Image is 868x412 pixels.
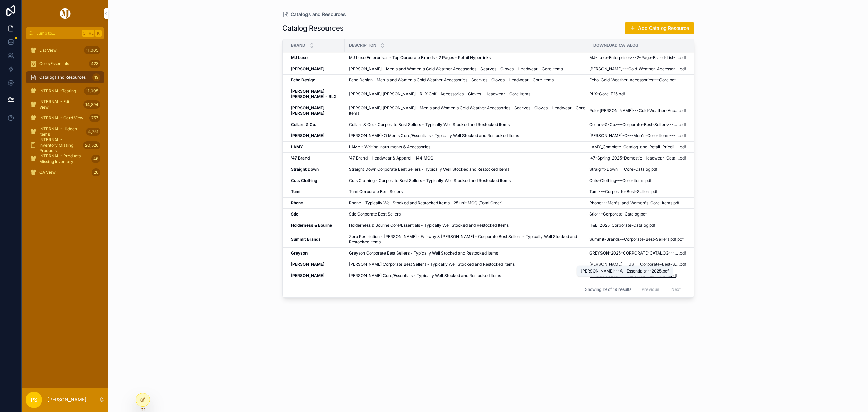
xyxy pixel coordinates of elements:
[349,105,585,116] span: [PERSON_NAME] [PERSON_NAME] - Men's and Women's Cold Weather Accessories - Scarves - Gloves - Hea...
[291,43,305,48] span: Brand
[349,273,501,278] span: [PERSON_NAME] Core/Essentials - Typically Well Stocked and Restocked Items
[589,211,647,217] a: Stio---Corporate-Catalog.pdf
[291,200,303,205] strong: Rhone
[679,144,686,150] span: .pdf
[86,128,100,136] div: 4,751
[39,61,69,67] span: Core/Essentials
[291,66,324,71] strong: [PERSON_NAME]
[679,122,686,127] span: .pdf
[349,234,585,245] span: Zero Restriction - [PERSON_NAME] - Fairway & [PERSON_NAME] - Corporate Best Sellers - Typically W...
[679,155,686,161] span: .pdf
[589,155,679,161] span: '47-Spring-2025-Domestic-Headwear-Catalog_Retail
[291,77,315,82] strong: Echo Design
[618,91,625,97] span: .pdf
[589,66,679,72] span: [PERSON_NAME]---Cold-Weather-Accessories---Men's-and-Women's-Core
[349,91,530,97] span: [PERSON_NAME] [PERSON_NAME] - RLX Golf - Accessories - Gloves - Headwear - Core Items
[648,223,655,228] span: .pdf
[26,112,104,124] a: INTERNAL - Card View757
[625,22,694,34] a: Add Catalog Resource
[291,273,324,278] strong: [PERSON_NAME]
[92,73,100,81] div: 19
[585,287,631,292] span: Showing 19 of 19 results
[589,200,679,206] a: Rhone---Men's-and-Women's-Core-Items.pdf
[291,262,324,267] strong: [PERSON_NAME]
[349,200,503,206] span: Rhone - Typically Well Stocked and Restocked Items - 25 unit MOQ (Total Order)
[83,141,100,149] div: 20,526
[589,144,686,150] a: LAMY_Complete-Catalog-and-Retail-Pricelist_2025.pdf
[672,200,679,206] span: .pdf
[349,55,491,60] span: MJ Luxe Enterprises - Top Corporate Brands - 2 Pages - Retail Hyperlinks
[349,262,515,267] span: [PERSON_NAME] Corporate Best Sellers - Typically Well Stocked and Restocked Items
[589,167,650,172] span: Straight-Down---Core-Catalog
[39,88,76,94] span: INTERNAL -Testing
[92,168,100,176] div: 26
[679,108,686,113] span: .pdf
[581,268,669,274] div: [PERSON_NAME]---All-Essentials---2025.pdf
[47,396,86,403] p: [PERSON_NAME]
[291,155,310,161] strong: '47 Brand
[349,223,509,228] span: Holderness & Bourne Core/Essentials - Typically Well Stocked and Restocked Items
[589,189,650,194] span: Tumi---Corporate-Best-Sellers
[589,108,679,113] span: Polo-[PERSON_NAME]---Cold-Weather-Accessories---Men's-and-Women's-Core
[349,155,433,161] span: '47 Brand - Headwear & Apparel - 144 MOQ
[589,262,679,267] span: [PERSON_NAME]---US---Corporate-Best-Sellers
[676,237,684,242] span: .pdf
[26,27,104,39] button: Jump to...CtrlK
[589,178,651,183] a: Cuts-Clothing---Core-Items.pdf
[349,144,430,150] span: LAMY - Writing Instruments & Accessories
[36,31,79,36] span: Jump to...
[679,66,686,72] span: .pdf
[291,250,308,256] strong: Greyson
[349,167,509,172] span: Straight Down Corporate Best Sellers - Typically Well Stocked and Restocked Items
[589,250,686,256] a: GREYSON-2025-CORPORATE-CATALOG---RETAIL.pdf
[349,66,563,72] span: [PERSON_NAME] - Men's and Women's Cold Weather Accessories - Scarves - Gloves - Headwear - Core I...
[291,11,346,18] span: Catalogs and Resources
[349,189,403,194] span: Tumi Corporate Best Sellers
[291,105,325,116] strong: [PERSON_NAME] [PERSON_NAME]
[26,71,104,83] a: Catalogs and Resources19
[589,122,679,127] span: Collars-&-Co.---Corporate-Best-Sellers---2025
[589,223,648,228] span: H&B-2025-Corporate-Catalog
[679,250,686,256] span: .pdf
[589,122,686,127] a: Collars-&-Co.---Corporate-Best-Sellers---2025.pdf
[39,75,86,80] span: Catalogs and Resources
[589,237,684,242] a: Summit-Brands--Corporate-Best-Sellers.pdf.pdf
[26,98,104,111] a: INTERNAL - Edit View14,894
[39,170,56,175] span: QA View
[96,31,101,36] span: K
[83,100,100,109] div: 14,894
[291,167,319,172] strong: Straight Down
[589,178,644,183] span: Cuts-Clothing---Core-Items
[679,55,686,60] span: .pdf
[589,133,679,138] span: [PERSON_NAME]-O---Men's-Core-Items---2025
[589,77,669,83] span: Echo-Cold-Weather-Accessories---Core
[589,200,672,206] span: Rhone---Men's-and-Women's-Core-Items
[291,133,324,138] strong: [PERSON_NAME]
[644,178,651,183] span: .pdf
[26,153,104,165] a: INTERNAL - Products Missing Inventory46
[26,85,104,97] a: INTERNAL -Testing11,005
[589,167,657,172] a: Straight-Down---Core-Catalog.pdf
[589,223,655,228] a: H&B-2025-Corporate-Catalog.pdf
[26,139,104,151] a: INTERNAL - Inventory Missing Products20,526
[89,114,100,122] div: 757
[291,237,321,242] strong: Summit Brands
[589,77,676,83] a: Echo-Cold-Weather-Accessories---Core.pdf
[589,237,676,242] span: Summit-Brands--Corporate-Best-Sellers.pdf
[589,55,679,60] span: MJ-Luxe-Enterprises---2-Page-Brand-List---10.7.25
[679,262,686,267] span: .pdf
[22,39,108,187] div: scrollable content
[349,77,554,83] span: Echo Design - Men's and Women's Cold Weather Accessories - Scarves - Gloves - Headwear - Core Items
[589,108,686,113] a: Polo-[PERSON_NAME]---Cold-Weather-Accessories---Men's-and-Women's-Core.pdf
[589,189,657,194] a: Tumi---Corporate-Best-Sellers.pdf
[349,250,498,256] span: Greyson Corporate Best Sellers - Typically Well Stocked and Restocked Items
[282,11,346,18] a: Catalogs and Resources
[39,126,83,137] span: INTERNAL - Hidden Items
[349,122,510,127] span: Collars & Co. - Corporate Best Sellers - Typically Well Stocked and Restocked Items
[39,48,57,53] span: List View
[59,8,72,19] img: App logo
[589,55,686,60] a: MJ-Luxe-Enterprises---2-Page-Brand-List---10.7.25.pdf
[291,211,298,217] strong: Stio
[349,211,401,217] span: Stio Corporate Best Sellers
[282,23,344,33] h1: Catalog Resources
